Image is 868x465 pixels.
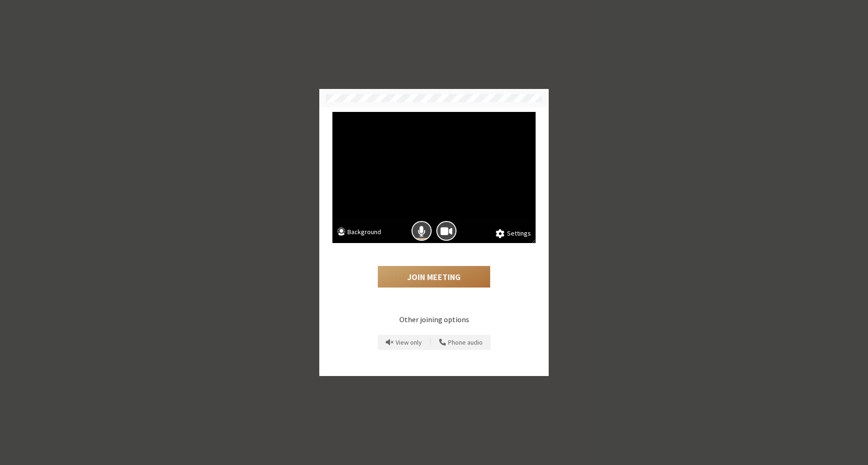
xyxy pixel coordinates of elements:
span: | [430,336,431,348]
button: Prevent echo when there is already an active mic and speaker in the room. [383,335,425,350]
button: Join Meeting [378,266,490,288]
button: Camera is on [436,221,456,241]
button: Use your phone for mic and speaker while you view the meeting on this device. [436,335,486,350]
button: Mic is on [412,221,432,241]
p: Other joining options [332,314,536,325]
span: Phone audio [448,339,483,346]
button: Settings [496,229,531,239]
button: Background [337,227,381,239]
span: View only [396,339,422,346]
